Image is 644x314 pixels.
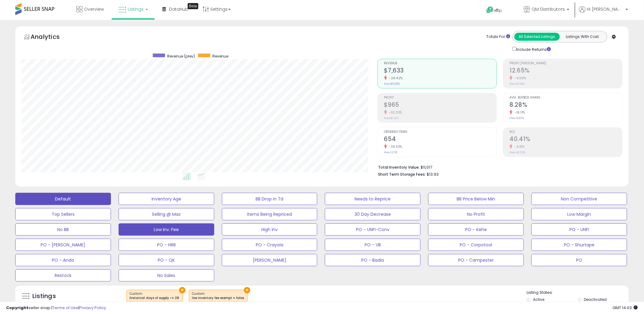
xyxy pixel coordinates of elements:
div: Totals For [487,34,510,40]
span: ROI [510,130,622,134]
h2: 12.65% [510,67,622,75]
strong: Copyright [6,305,28,311]
span: Profit [384,96,497,99]
button: PO - QK [119,254,214,266]
b: Short Term Storage Fees: [378,172,426,177]
button: High Inv [222,223,318,236]
span: DataHub [169,6,188,12]
li: $11,017 [378,163,618,170]
span: Hi [PERSON_NAME] [587,6,624,12]
small: -32.33% [387,110,403,115]
span: Profit [PERSON_NAME] [510,62,622,65]
button: All Selected Listings [514,33,560,41]
span: Listings [128,6,144,12]
button: Top Sellers [15,208,111,220]
button: PO - HRB [119,239,214,251]
small: Prev: 13.19% [510,82,525,86]
button: Restock [15,269,111,282]
button: PO - VB [325,239,421,251]
button: × [244,287,250,293]
div: Include Returns [508,46,558,53]
button: PO [532,254,627,266]
button: Default [15,193,111,205]
span: 2025-08-14 14:03 GMT [613,305,638,311]
button: Items Being Repriced [222,208,318,220]
span: Custom: [130,291,179,301]
button: PO - Corpotool [428,239,524,251]
button: No BB [15,223,111,236]
small: -29.42% [387,76,403,80]
a: Privacy Policy [79,305,106,311]
button: PO - Anda [15,254,111,266]
button: Needs to Reprice [325,193,421,205]
small: Prev: 1,078 [384,151,397,154]
button: No Profit [428,208,524,220]
small: -39.33% [387,144,403,149]
button: PO - Campester [428,254,524,266]
small: -4.09% [513,76,526,80]
button: PO - Kehe [428,223,524,236]
span: Revenue (prev) [167,54,195,59]
button: Low Inv. Fee [119,223,214,236]
button: PO - Shurtape [532,239,627,251]
div: low inventory fee exempt = false [192,296,244,300]
button: × [179,287,186,293]
button: PO - Badia [325,254,421,266]
h5: Analytics [31,32,72,43]
small: Prev: $1,427 [384,116,399,120]
a: Terms of Use [52,305,78,311]
button: BB Drop in 7d [222,193,318,205]
a: Help [482,2,514,20]
button: Listings With Cost [560,33,605,41]
button: PO - UNFI [532,223,627,236]
button: Selling @ Max [119,208,214,220]
i: Get Help [486,6,494,14]
b: Total Inventory Value: [378,165,420,170]
span: Help [494,8,502,13]
span: $13.93 [427,171,439,177]
span: Ordered Items [384,130,497,134]
span: Revenue [212,54,228,59]
h2: $7,633 [384,67,497,75]
p: Listing States: [527,290,629,296]
button: BB Price Below Min [428,193,524,205]
button: PO - Crayola [222,239,318,251]
span: Avg. Buybox Share [510,96,622,99]
button: [PERSON_NAME] [222,254,318,266]
small: -4.31% [513,144,525,149]
button: PO - [PERSON_NAME] [15,239,111,251]
h2: 654 [384,136,497,144]
h5: Listings [32,292,56,301]
button: 30 Day Decrease [325,208,421,220]
div: seller snap | | [6,305,106,311]
div: historical days of supply <= 28 [130,296,179,300]
a: Hi [PERSON_NAME] [579,6,628,20]
small: -16.11% [513,110,525,115]
h2: $965 [384,101,497,110]
span: QM Distributors [532,6,565,12]
button: PO - UNFI-Conv [325,223,421,236]
small: Prev: 42.23% [510,151,526,154]
div: Tooltip anchor [188,3,198,9]
label: Deactivated [584,297,607,302]
small: Prev: $10,816 [384,82,400,86]
span: Custom: [192,291,244,301]
span: Revenue [384,62,497,65]
span: Overview [84,6,104,12]
small: Prev: 9.87% [510,116,524,120]
h2: 8.28% [510,101,622,110]
label: Active [533,297,544,302]
button: Low Margin [532,208,627,220]
button: Inventory Age [119,193,214,205]
button: Non Competitive [532,193,627,205]
h2: 40.41% [510,136,622,144]
button: No Sales [119,269,214,282]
